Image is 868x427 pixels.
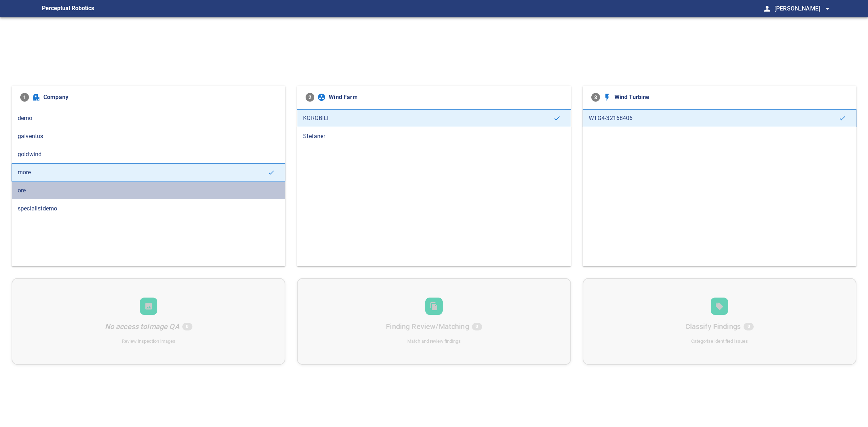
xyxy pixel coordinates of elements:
[18,114,279,123] span: demo
[303,132,565,141] span: Stefaner
[20,93,29,102] span: 1
[12,200,285,218] div: specialistdemo
[591,93,600,102] span: 3
[306,93,314,102] span: 2
[18,186,279,195] span: ore
[297,109,571,127] div: KOROBILI
[18,204,279,213] span: specialistdemo
[614,93,848,102] span: Wind Turbine
[12,145,285,163] div: goldwind
[771,1,832,16] button: [PERSON_NAME]
[42,3,94,14] figcaption: Perceptual Robotics
[18,132,279,141] span: galventus
[18,150,279,159] span: goldwind
[43,93,277,102] span: Company
[12,163,285,182] div: more
[12,127,285,145] div: galventus
[774,4,832,14] span: [PERSON_NAME]
[823,4,832,13] span: arrow_drop_down
[303,114,553,123] span: KOROBILI
[297,127,571,145] div: Stefaner
[763,4,771,13] span: person
[12,109,285,127] div: demo
[18,168,268,177] span: more
[589,114,839,123] span: WTG4-32168406
[329,93,562,102] span: Wind Farm
[12,182,285,200] div: ore
[583,109,856,127] div: WTG4-32168406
